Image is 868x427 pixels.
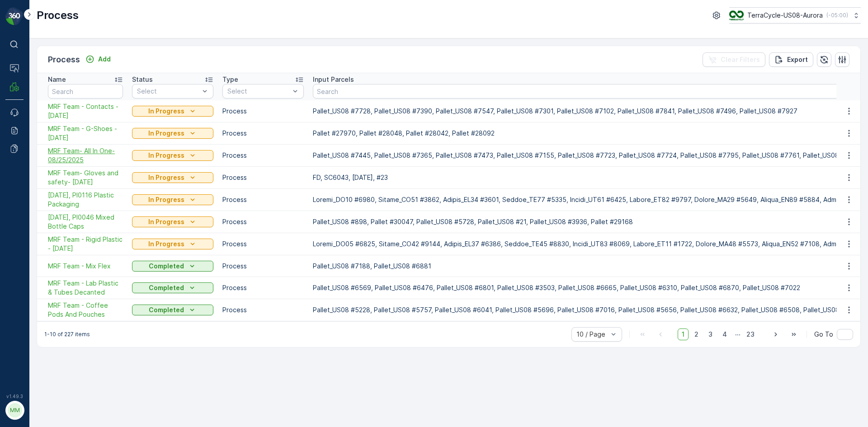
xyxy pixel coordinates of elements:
div: MM [8,403,22,418]
p: Status [132,75,153,84]
td: Process [218,189,308,211]
p: ( -05:00 ) [826,12,848,19]
button: Export [769,52,813,67]
td: Process [218,167,308,189]
a: MRF Team - Contacts - 08/26/2025 [48,102,123,120]
p: In Progress [148,239,184,249]
td: Process [218,299,308,321]
td: Process [218,255,308,277]
td: Process [218,122,308,145]
a: MRF Team- All In One-08/25/2025 [48,146,123,164]
p: In Progress [148,107,184,116]
p: Add [98,55,111,64]
p: Process [48,53,80,66]
button: TerraCycle-US08-Aurora(-05:00) [729,7,861,23]
p: Completed [149,283,184,292]
span: [DATE], PI0046 Mixed Bottle Caps [48,213,123,231]
p: Export [787,55,808,64]
p: Name [48,75,66,84]
a: 08/20/25, PI0116 Plastic Packaging [48,191,123,209]
p: ... [735,328,741,340]
a: MRF Team - Coffee Pods And Pouches [48,301,123,319]
img: image_ci7OI47.png [729,10,744,20]
a: MRF Team - Rigid Plastic - 8/13/25 [48,235,123,253]
p: TerraCycle-US08-Aurora [747,11,823,20]
span: MRF Team - Contacts - [DATE] [48,102,123,120]
span: 4 [718,328,731,340]
td: Process [218,100,308,122]
p: Select [227,87,290,96]
span: MRF Team - Rigid Plastic - [DATE] [48,235,123,253]
button: In Progress [132,128,213,139]
p: Completed [149,262,184,271]
span: MRF Team - G-Shoes - [DATE] [48,124,123,142]
p: 1-10 of 227 items [44,331,90,338]
span: 2 [690,328,703,340]
p: In Progress [148,195,184,204]
p: Completed [149,305,184,314]
a: MRF Team- Gloves and safety- 08/22/25 [48,169,123,187]
button: Completed [132,261,213,272]
button: In Progress [132,150,213,161]
span: 3 [704,328,717,340]
p: Type [222,75,238,84]
span: Go To [814,330,833,339]
td: Process [218,277,308,299]
button: Completed [132,282,213,293]
td: Process [218,211,308,233]
p: Clear Filters [721,55,760,64]
button: In Progress [132,239,213,249]
button: In Progress [132,106,213,117]
span: v 1.49.3 [5,394,24,399]
button: In Progress [132,172,213,183]
p: Select [137,87,199,96]
p: In Progress [148,173,184,182]
p: Input Parcels [313,75,354,84]
p: In Progress [148,151,184,160]
img: logo [5,7,24,25]
button: In Progress [132,194,213,205]
p: In Progress [148,129,184,138]
button: Completed [132,305,213,315]
span: [DATE], PI0116 Plastic Packaging [48,191,123,209]
a: MRF Team - Lab Plastic & Tubes Decanted [48,279,123,297]
span: 23 [742,328,759,340]
input: Search [48,84,123,99]
p: Process [37,8,79,23]
button: Add [82,54,114,65]
button: Clear Filters [703,52,765,67]
a: MRF Team - G-Shoes - 08/25/2025 [48,124,123,142]
span: 1 [678,328,689,340]
a: 08/19/25, PI0046 Mixed Bottle Caps [48,213,123,231]
td: Process [218,145,308,167]
td: Process [218,233,308,255]
a: MRF Team - Mix Flex [48,262,123,271]
button: MM [5,401,24,420]
p: In Progress [148,217,184,226]
span: MRF Team- Gloves and safety- [DATE] [48,169,123,187]
button: In Progress [132,216,213,227]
